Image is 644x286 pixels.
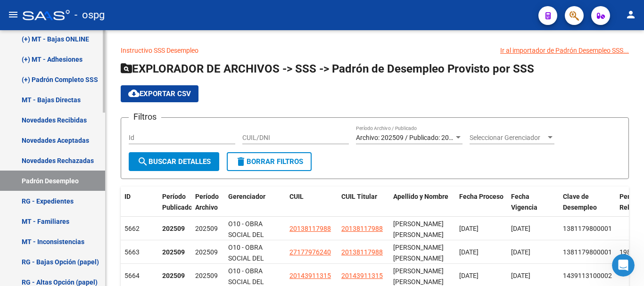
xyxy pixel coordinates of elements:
span: Clave de Desempleo [563,193,597,211]
span: Archivo: 202509 / Publicado: 202508 [356,134,464,141]
span: 27177976240 [289,248,331,256]
span: 20138117988 [289,225,331,232]
mat-icon: delete [235,156,247,167]
span: Borrar Filtros [235,157,303,166]
span: CUIL Titular [341,193,377,200]
datatable-header-cell: Fecha Proceso [455,187,507,218]
span: [DATE] [459,225,479,232]
datatable-header-cell: Gerenciador [224,187,286,218]
mat-icon: person [625,9,636,20]
iframe: Intercom live chat [612,254,635,277]
datatable-header-cell: CUIL [286,187,338,218]
span: 1381179800001 [563,248,612,256]
span: Período Archivo [195,193,219,211]
span: Fecha Vigencia [511,193,537,211]
div: 202509 [195,247,221,258]
a: Instructivo SSS Desempleo [121,47,198,54]
span: 20138117988 [341,225,383,232]
strong: 202509 [162,248,185,256]
div: 202509 [195,223,221,234]
span: 5662 [124,225,140,232]
mat-icon: search [137,156,149,167]
span: 5664 [124,272,140,279]
span: 1439113100002 [563,272,612,279]
span: Gerenciador [228,193,265,200]
span: AGUIRRE EDUARDO CARMELO [393,267,444,286]
span: 20143911315 [341,272,383,279]
span: [DATE] [511,272,530,279]
button: Buscar Detalles [129,152,219,171]
datatable-header-cell: ID [121,187,158,218]
span: ZAPATA ALICIA RAQUEL [393,244,444,262]
span: Apellido y Nombre [393,193,448,200]
strong: 202509 [162,272,185,279]
span: Buscar Detalles [137,157,211,166]
span: Período Publicado [162,193,192,211]
span: Seleccionar Gerenciador [470,134,546,142]
button: Borrar Filtros [227,152,312,171]
span: 5663 [124,248,140,256]
strong: 202509 [162,225,185,232]
span: O10 - OBRA SOCIAL DEL PERSONAL GRAFICO [228,244,264,283]
span: 1381179800001 [563,225,612,232]
span: 20138117988 [341,248,383,256]
button: Exportar CSV [121,85,198,102]
h3: Filtros [129,110,161,123]
span: O10 - OBRA SOCIAL DEL PERSONAL GRAFICO [228,220,264,260]
span: SCHMIES JORGE ENRIQUE [393,220,444,238]
span: 20143911315 [289,272,331,279]
span: [DATE] [511,248,530,256]
span: ID [124,193,131,200]
mat-icon: menu [8,9,19,20]
div: Ir al importador de Padrón Desempleo SSS... [500,45,629,56]
span: 198906 [619,248,642,256]
span: CUIL [289,193,304,200]
datatable-header-cell: CUIL Titular [338,187,389,218]
mat-icon: cloud_download [128,88,140,99]
span: EXPLORADOR DE ARCHIVOS -> SSS -> Padrón de Desempleo Provisto por SSS [121,62,534,75]
span: [DATE] [459,272,479,279]
span: Fecha Proceso [459,193,504,200]
datatable-header-cell: Período Publicado [158,187,191,218]
datatable-header-cell: Fecha Vigencia [507,187,559,218]
div: 202509 [195,270,221,281]
datatable-header-cell: Clave de Desempleo [559,187,616,218]
span: [DATE] [511,225,530,232]
span: - ospg [74,5,105,25]
datatable-header-cell: Período Archivo [191,187,224,218]
span: Exportar CSV [128,90,191,98]
span: [DATE] [459,248,479,256]
datatable-header-cell: Apellido y Nombre [389,187,455,218]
